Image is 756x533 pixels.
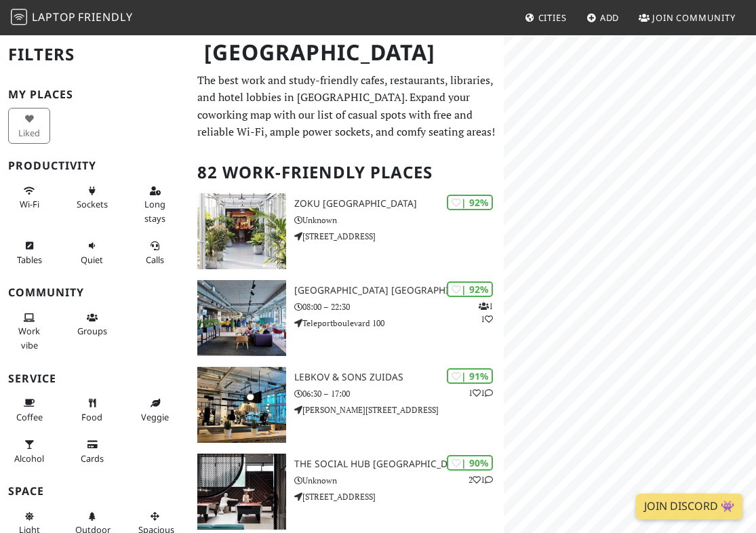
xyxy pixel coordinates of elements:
img: Aristo Meeting Center Amsterdam [197,280,286,356]
span: Alcohol [14,452,44,465]
span: Group tables [77,325,107,337]
span: Quiet [81,254,103,266]
span: Power sockets [77,198,108,210]
h3: Productivity [8,159,181,172]
span: Join Community [652,12,736,24]
p: 2 1 [469,473,493,486]
a: Join Discord 👾 [636,494,742,519]
a: Add [581,5,625,30]
button: Quiet [71,235,113,271]
span: Friendly [78,9,132,24]
h1: [GEOGRAPHIC_DATA] [193,34,502,71]
button: Groups [71,307,113,342]
button: Long stays [134,180,176,229]
a: Lebkov & Sons Zuidas | 91% 11 Lebkov & Sons Zuidas 06:30 – 17:00 [PERSON_NAME][STREET_ADDRESS] [189,367,504,443]
img: The Social Hub Amsterdam City [197,454,286,530]
img: Lebkov & Sons Zuidas [197,367,286,443]
p: Unknown [294,474,504,487]
button: Food [71,392,113,428]
button: Alcohol [8,433,50,469]
h3: Lebkov & Sons Zuidas [294,372,504,383]
span: Food [81,411,102,423]
button: Cards [71,433,113,469]
button: Sockets [71,180,113,216]
a: Aristo Meeting Center Amsterdam | 92% 11 [GEOGRAPHIC_DATA] [GEOGRAPHIC_DATA] 08:00 – 22:30 Telepo... [189,280,504,356]
span: People working [18,325,40,351]
button: Tables [8,235,50,271]
span: Laptop [32,9,76,24]
p: 06:30 – 17:00 [294,387,504,400]
h3: Zoku [GEOGRAPHIC_DATA] [294,198,504,210]
a: Zoku Amsterdam | 92% Zoku [GEOGRAPHIC_DATA] Unknown [STREET_ADDRESS] [189,193,504,269]
span: Add [600,12,620,24]
img: LaptopFriendly [11,9,27,25]
button: Work vibe [8,307,50,356]
img: Zoku Amsterdam [197,193,286,269]
h3: My Places [8,88,181,101]
h2: 82 Work-Friendly Places [197,152,496,193]
div: | 92% [447,195,493,210]
h3: Community [8,286,181,299]
p: The best work and study-friendly cafes, restaurants, libraries, and hotel lobbies in [GEOGRAPHIC_... [197,72,496,141]
p: 08:00 – 22:30 [294,300,504,313]
span: Stable Wi-Fi [20,198,39,210]
div: | 90% [447,455,493,471]
button: Coffee [8,392,50,428]
a: Join Community [633,5,741,30]
button: Calls [134,235,176,271]
p: 1 1 [469,387,493,399]
h3: Service [8,372,181,385]
p: [STREET_ADDRESS] [294,490,504,503]
span: Coffee [16,411,43,423]
h3: [GEOGRAPHIC_DATA] [GEOGRAPHIC_DATA] [294,285,504,296]
span: Long stays [144,198,165,224]
div: | 91% [447,368,493,384]
span: Credit cards [81,452,104,465]
button: Veggie [134,392,176,428]
p: [STREET_ADDRESS] [294,230,504,243]
p: Teleportboulevard 100 [294,317,504,330]
span: Work-friendly tables [17,254,42,266]
a: Cities [519,5,572,30]
p: [PERSON_NAME][STREET_ADDRESS] [294,403,504,416]
span: Video/audio calls [146,254,164,266]
a: LaptopFriendly LaptopFriendly [11,6,133,30]
div: | 92% [447,281,493,297]
span: Cities [538,12,567,24]
h2: Filters [8,34,181,75]
button: Wi-Fi [8,180,50,216]
h3: Space [8,485,181,498]
p: Unknown [294,214,504,226]
a: The Social Hub Amsterdam City | 90% 21 The Social Hub [GEOGRAPHIC_DATA] Unknown [STREET_ADDRESS] [189,454,504,530]
p: 1 1 [479,300,493,325]
span: Veggie [141,411,169,423]
h3: The Social Hub [GEOGRAPHIC_DATA] [294,458,504,470]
